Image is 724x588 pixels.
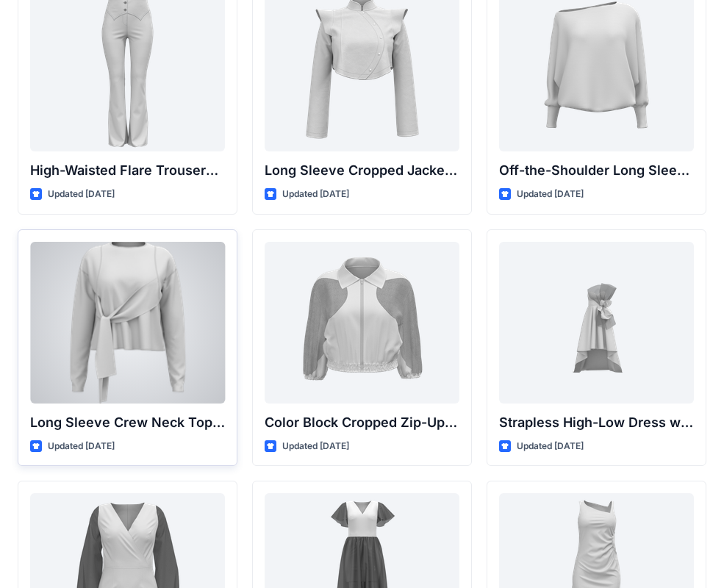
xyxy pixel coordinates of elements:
[265,242,459,404] a: Color Block Cropped Zip-Up Jacket with Sheer Sleeves
[48,439,115,454] p: Updated [DATE]
[282,439,349,454] p: Updated [DATE]
[499,412,694,433] p: Strapless High-Low Dress with Side Bow Detail
[30,242,225,404] a: Long Sleeve Crew Neck Top with Asymmetrical Tie Detail
[517,439,584,454] p: Updated [DATE]
[499,242,694,404] a: Strapless High-Low Dress with Side Bow Detail
[30,160,225,181] p: High-Waisted Flare Trousers with Button Detail
[48,187,115,202] p: Updated [DATE]
[517,187,584,202] p: Updated [DATE]
[265,160,459,181] p: Long Sleeve Cropped Jacket with Mandarin Collar and Shoulder Detail
[265,412,459,433] p: Color Block Cropped Zip-Up Jacket with Sheer Sleeves
[499,160,694,181] p: Off-the-Shoulder Long Sleeve Top
[282,187,349,202] p: Updated [DATE]
[30,412,225,433] p: Long Sleeve Crew Neck Top with Asymmetrical Tie Detail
